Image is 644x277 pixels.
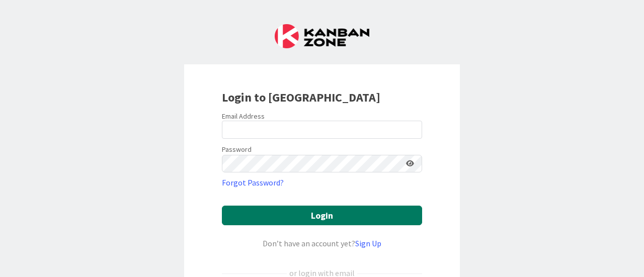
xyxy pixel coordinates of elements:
[222,112,265,121] label: Email Address
[222,89,380,105] b: Login to [GEOGRAPHIC_DATA]
[355,238,381,248] a: Sign Up
[222,144,252,155] label: Password
[222,176,284,189] a: Forgot Password?
[222,237,422,249] div: Don’t have an account yet?
[275,24,369,48] img: Kanban Zone
[222,206,422,225] button: Login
